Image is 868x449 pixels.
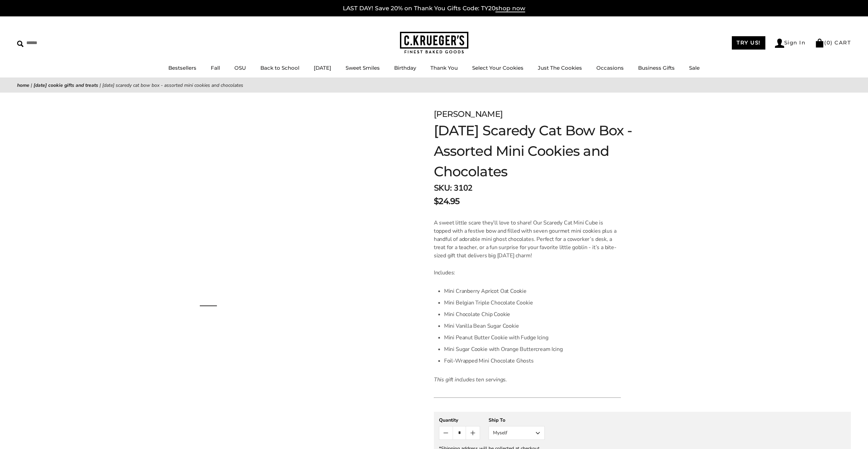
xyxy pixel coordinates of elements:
[495,5,525,12] span: shop now
[453,426,466,439] input: Quantity
[434,219,621,260] p: A sweet little scare they’ll love to share! Our Scaredy Cat Mini Cube is topped with a festive bo...
[346,65,380,71] a: Sweet Smiles
[100,82,101,89] span: |
[434,269,621,277] p: Includes:
[454,182,472,193] span: 3102
[472,65,523,71] a: Select Your Cookies
[211,65,220,71] a: Fall
[815,39,824,47] img: Bag
[489,417,545,423] div: Ship To
[638,65,675,71] a: Business Gifts
[430,65,458,71] a: Thank You
[343,5,525,12] a: LAST DAY! Save 20% on Thank You Gifts Code: TY20shop now
[444,332,621,343] li: Mini Peanut Butter Cookie with Fudge Icing
[538,65,582,71] a: Just The Cookies
[775,39,806,48] a: Sign In
[434,376,507,383] em: This gift includes ten servings.
[31,82,32,89] span: |
[489,426,545,440] button: Myself
[434,195,460,207] span: $24.95
[444,343,621,355] li: Mini Sugar Cookie with Orange Buttercream Icing
[314,65,331,71] a: [DATE]
[689,65,700,71] a: Sale
[400,32,468,54] img: C.KRUEGER'S
[732,36,765,50] a: TRY US!
[17,41,24,47] img: Search
[17,82,29,89] a: Home
[168,65,196,71] a: Bestsellers
[439,426,453,439] button: Count minus
[17,81,851,89] nav: breadcrumbs
[466,426,479,439] button: Count plus
[394,65,416,71] a: Birthday
[34,82,98,89] a: [DATE] Cookie Gifts and Treats
[827,39,831,46] span: 0
[439,417,480,423] div: Quantity
[444,297,621,309] li: Mini Belgian Triple Chocolate Cookie
[434,120,652,182] h1: [DATE] Scaredy Cat Bow Box - Assorted Mini Cookies and Chocolates
[17,38,99,48] input: Search
[260,65,299,71] a: Back to School
[444,309,621,320] li: Mini Chocolate Chip Cookie
[444,285,621,297] li: Mini Cranberry Apricot Oat Cookie
[815,39,851,46] a: (0) CART
[444,320,621,332] li: Mini Vanilla Bean Sugar Cookie
[434,108,652,120] div: [PERSON_NAME]
[596,65,624,71] a: Occasions
[775,39,784,48] img: Account
[434,182,452,193] strong: SKU:
[444,355,621,367] li: Foil-Wrapped Mini Chocolate Ghosts
[102,82,243,89] span: [DATE] Scaredy Cat Bow Box - Assorted Mini Cookies and Chocolates
[234,65,246,71] a: OSU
